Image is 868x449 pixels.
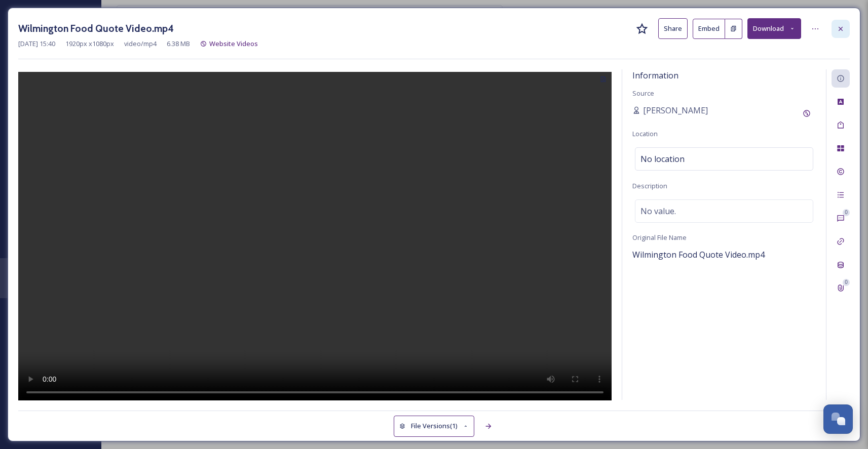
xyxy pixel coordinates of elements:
[632,129,658,138] span: Location
[640,205,676,217] span: No value.
[640,153,685,165] span: No location
[632,70,678,81] span: Information
[632,249,765,260] span: Wilmington Food Quote Video.mp4
[658,18,688,39] button: Share
[209,39,258,48] span: Website Videos
[167,39,190,49] span: 6.38 MB
[632,233,687,242] span: Original File Name
[693,19,725,39] button: Embed
[65,39,114,49] span: 1920 px x 1080 px
[823,404,853,434] button: Open Chat
[632,181,667,190] span: Description
[843,209,850,216] div: 0
[394,416,475,436] button: File Versions(1)
[843,279,850,286] div: 0
[18,39,55,49] span: [DATE] 15:40
[124,39,157,49] span: video/mp4
[747,18,801,39] button: Download
[632,89,654,98] span: Source
[643,104,708,116] span: [PERSON_NAME]
[18,21,174,36] h3: Wilmington Food Quote Video.mp4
